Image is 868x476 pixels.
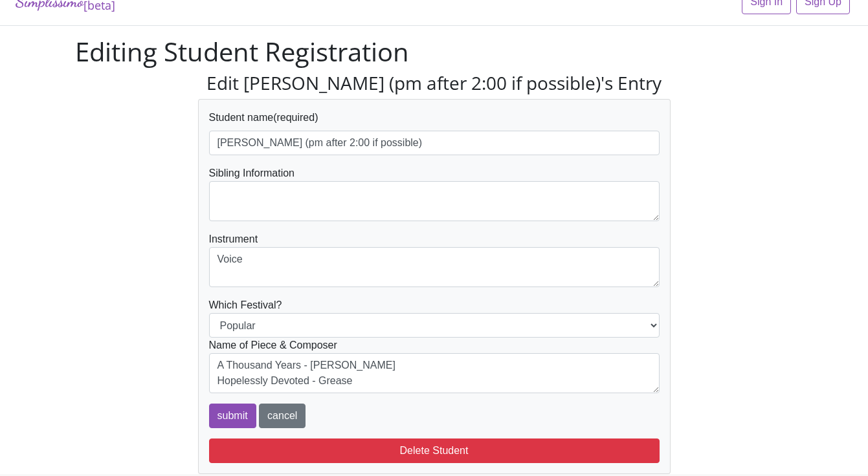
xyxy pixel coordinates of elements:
[209,166,660,221] div: Sibling Information
[209,110,660,428] form: Which Festival?
[209,438,660,463] button: Delete Student
[198,72,671,94] h3: Edit [PERSON_NAME] (pm after 2:00 if possible)'s Entry
[209,232,660,287] div: Instrument
[209,338,660,393] div: Name of Piece & Composer
[75,36,794,67] h1: Editing Student Registration
[209,110,274,125] label: Student name
[209,353,660,393] textarea: A Thousand Years - [PERSON_NAME] Hopelessly Devoted - Grease
[259,404,306,428] a: cancel
[209,110,660,155] div: (required)
[209,404,256,428] input: submit
[209,247,660,287] textarea: Voice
